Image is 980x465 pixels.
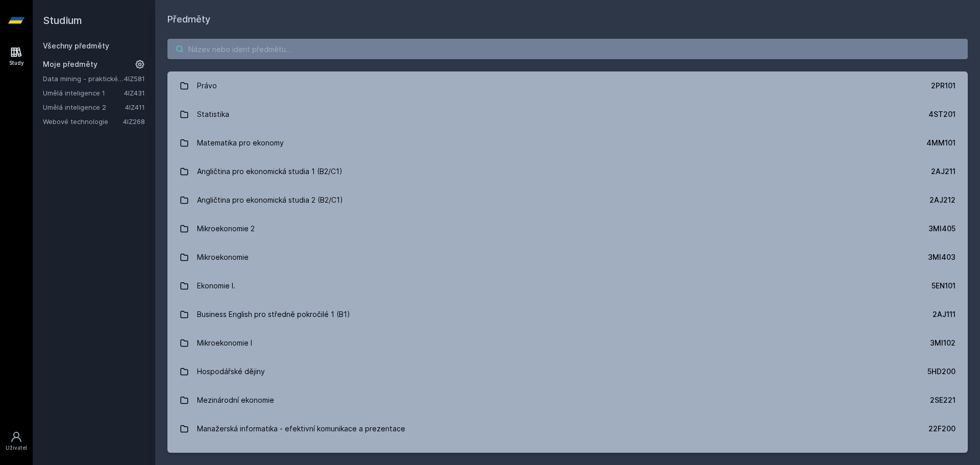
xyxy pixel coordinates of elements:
a: Všechny předměty [43,41,109,50]
a: Mikroekonomie 3MI403 [167,243,968,272]
a: Study [2,41,31,72]
a: Ekonomie I. 5EN101 [167,272,968,300]
div: Manažerská informatika - efektivní komunikace a prezentace [197,419,405,439]
div: Statistika [197,104,229,125]
a: Webové technologie [43,116,123,127]
div: Angličtina pro ekonomická studia 2 (B2/C1) [197,190,343,210]
a: Uživatel [2,426,31,457]
a: Statistika 4ST201 [167,100,968,129]
div: 3MI405 [928,224,955,234]
div: Právo [197,76,217,96]
a: 4IZ581 [124,75,145,83]
a: Business English pro středně pokročilé 1 (B1) 2AJ111 [167,300,968,329]
div: 22F200 [928,424,955,434]
div: Mezinárodní ekonomie [197,390,274,410]
a: Umělá inteligence 1 [43,88,124,98]
div: 2AJ211 [931,166,955,177]
a: 4IZ268 [123,117,145,126]
a: Matematika pro ekonomy 4MM101 [167,129,968,157]
div: Study [9,59,24,67]
a: Mikroekonomie 2 3MI405 [167,214,968,243]
div: 3MI403 [928,252,955,262]
a: Manažerská informatika - efektivní komunikace a prezentace 22F200 [167,414,968,443]
div: Matematika pro ekonomy [197,133,284,153]
div: 2SE221 [930,395,955,405]
div: Mikroekonomie I [197,333,252,353]
span: Moje předměty [43,59,97,69]
div: Hospodářské dějiny [197,361,265,382]
div: 2PR101 [931,81,955,91]
div: 1FU201 [931,452,955,462]
a: Právo 2PR101 [167,71,968,100]
div: Angličtina pro ekonomická studia 1 (B2/C1) [197,161,342,182]
a: Mezinárodní ekonomie 2SE221 [167,386,968,414]
div: 5HD200 [927,366,955,377]
div: Ekonomie I. [197,276,235,296]
div: 3MI102 [930,338,955,348]
a: Angličtina pro ekonomická studia 1 (B2/C1) 2AJ211 [167,157,968,186]
div: 4MM101 [926,138,955,148]
a: Mikroekonomie I 3MI102 [167,329,968,357]
input: Název nebo ident předmětu… [167,39,968,59]
a: 4IZ431 [124,89,145,97]
div: Mikroekonomie 2 [197,218,255,239]
div: 2AJ212 [929,195,955,205]
a: Hospodářské dějiny 5HD200 [167,357,968,386]
a: Umělá inteligence 2 [43,102,125,112]
h1: Předměty [167,12,968,27]
div: Business English pro středně pokročilé 1 (B1) [197,304,350,325]
a: Angličtina pro ekonomická studia 2 (B2/C1) 2AJ212 [167,186,968,214]
a: Data mining - praktické aplikace [43,74,124,84]
div: 5EN101 [932,281,955,291]
div: Uživatel [6,444,27,452]
div: 4ST201 [928,109,955,119]
a: 4IZ411 [125,103,145,111]
div: Mikroekonomie [197,247,249,267]
div: 2AJ111 [933,309,955,320]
